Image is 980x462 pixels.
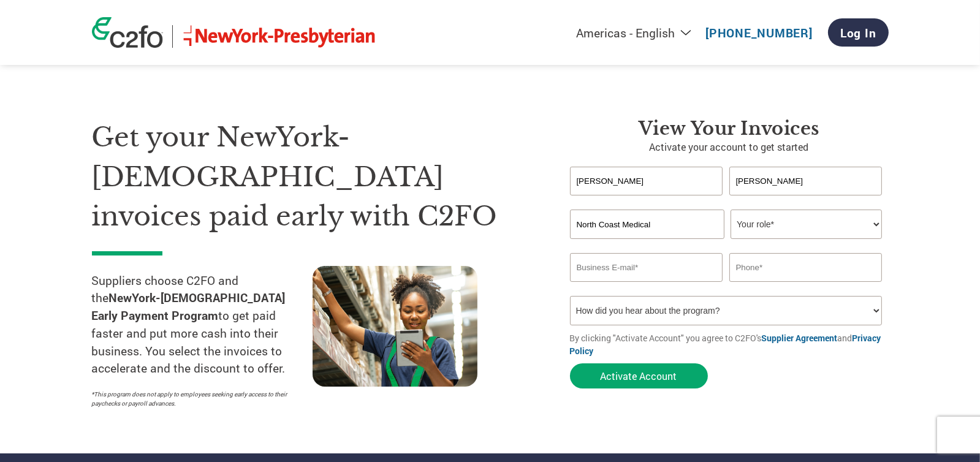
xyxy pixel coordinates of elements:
a: Supplier Agreement [762,332,838,344]
img: supply chain worker [313,266,477,387]
button: Activate Account [570,363,708,388]
div: Invalid first name or first name is too long [570,197,723,205]
p: By clicking "Activate Account" you agree to C2FO's and [570,331,889,357]
div: Invalid company name or company name is too long [570,240,883,248]
a: [PHONE_NUMBER] [705,25,813,40]
div: Inavlid Email Address [570,283,723,291]
img: c2fo logo [92,17,163,48]
div: Invalid last name or last name is too long [729,197,883,205]
p: Suppliers choose C2FO and the to get paid faster and put more cash into their business. You selec... [92,272,313,378]
h1: Get your NewYork-[DEMOGRAPHIC_DATA] invoices paid early with C2FO [92,118,533,237]
select: Title/Role [731,210,882,239]
strong: NewYork-[DEMOGRAPHIC_DATA] Early Payment Program [92,290,286,323]
input: Phone* [729,253,883,282]
input: Invalid Email format [570,253,723,282]
p: Activate your account to get started [570,140,889,154]
input: First Name* [570,167,723,195]
a: Privacy Policy [570,332,881,357]
a: Log In [828,18,889,47]
img: NewYork-Presbyterian [182,25,377,48]
h3: View Your Invoices [570,118,889,140]
input: Last Name* [729,167,883,195]
p: *This program does not apply to employees seeking early access to their paychecks or payroll adva... [92,390,300,408]
div: Inavlid Phone Number [729,283,883,291]
input: Your company name* [570,210,724,239]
